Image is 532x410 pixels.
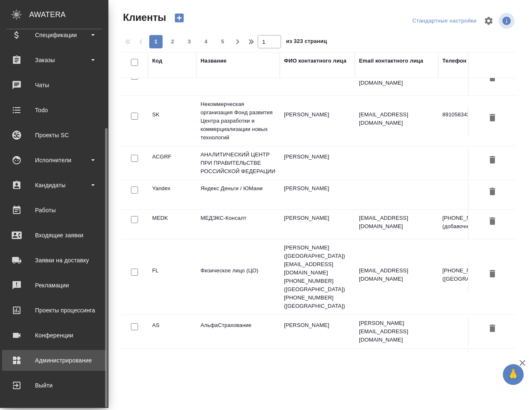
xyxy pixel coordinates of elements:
[166,35,179,48] button: 2
[442,267,517,283] p: [PHONE_NUMBER] ([GEOGRAPHIC_DATA])
[183,38,196,46] span: 3
[201,57,226,65] div: Название
[506,366,520,383] span: 🙏
[485,111,499,126] button: Удалить
[196,317,280,346] td: АльфаСтрахование
[196,66,280,96] td: АО КБ СИТИБАНК (2)
[2,200,106,221] a: Работы
[359,267,434,283] p: [EMAIL_ADDRESS][DOMAIN_NAME]
[196,96,280,146] td: Некоммерческая организация Фонд развития Центра разработки и коммерциализации новых технологий
[2,250,106,271] a: Заявки на доставку
[216,35,229,48] button: 5
[148,180,196,209] td: Yandex
[2,300,106,321] a: Проекты процессинга
[166,38,179,46] span: 2
[280,180,355,209] td: [PERSON_NAME]
[280,239,355,314] td: [PERSON_NAME] ([GEOGRAPHIC_DATA]) [EMAIL_ADDRESS][DOMAIN_NAME] [PHONE_NUMBER] ([GEOGRAPHIC_DATA])...
[121,11,166,24] span: Клиенты
[359,214,434,231] p: [EMAIL_ADDRESS][DOMAIN_NAME]
[359,111,434,127] p: [EMAIL_ADDRESS][DOMAIN_NAME]
[148,262,196,292] td: FL
[6,104,102,116] div: Todo
[2,125,106,146] a: Проекты SC
[6,279,102,292] div: Рекламации
[2,325,106,346] a: Конференции
[280,317,355,346] td: [PERSON_NAME]
[196,262,280,292] td: Физическое лицо (ЦО)
[2,350,106,371] a: Администрирование
[280,106,355,136] td: [PERSON_NAME]
[485,214,499,229] button: Удалить
[6,204,102,216] div: Работы
[6,79,102,91] div: Чаты
[6,179,102,191] div: Кандидаты
[2,100,106,121] a: Todo
[216,38,229,46] span: 5
[442,57,516,65] div: Телефон контактного лица
[280,148,355,178] td: [PERSON_NAME]
[6,154,102,166] div: Исполнители
[6,229,102,241] div: Входящие заявки
[359,319,434,344] p: [PERSON_NAME][EMAIL_ADDRESS][DOMAIN_NAME]
[359,70,434,87] p: [EMAIL_ADDRESS][DOMAIN_NAME]
[148,148,196,178] td: ACGRF
[196,146,280,180] td: АНАЛИТИЧЕСКИЙ ЦЕНТР ПРИ ПРАВИТЕЛЬСТВЕ РОССИЙСКОЙ ФЕДЕРАЦИИ
[6,29,102,41] div: Спецификации
[2,225,106,246] a: Входящие заявки
[485,267,499,282] button: Удалить
[2,275,106,296] a: Рекламации
[183,35,196,48] button: 3
[196,180,280,209] td: Яндекс Деньги / ЮМани
[479,11,499,31] span: Настроить таблицу
[286,36,327,48] span: из 323 страниц
[499,13,516,29] span: Посмотреть информацию
[280,210,355,239] td: [PERSON_NAME]
[148,106,196,136] td: SK
[199,38,213,46] span: 4
[442,214,517,231] p: [PHONE_NUMBER] (добавочный 105)
[2,75,106,96] a: Чаты
[503,364,524,385] button: 🙏
[442,111,517,119] p: 89105834335
[196,349,280,378] td: Защита
[169,11,189,25] button: Создать
[6,354,102,367] div: Администрирование
[485,184,499,200] button: Удалить
[199,35,213,48] button: 4
[6,329,102,342] div: Конференции
[280,349,355,378] td: [PERSON_NAME]
[410,15,479,28] div: split button
[148,66,196,96] td: CITI2
[6,54,102,66] div: Заказы
[148,317,196,346] td: AS
[485,70,499,86] button: Удалить
[148,210,196,239] td: MEDK
[6,254,102,267] div: Заявки на доставку
[485,321,499,337] button: Удалить
[6,304,102,317] div: Проекты процессинга
[29,6,108,23] div: AWATERA
[280,66,355,96] td: [PERSON_NAME]
[284,57,346,65] div: ФИО контактного лица
[152,57,162,65] div: Код
[359,57,423,65] div: Email контактного лица
[485,153,499,168] button: Удалить
[6,129,102,141] div: Проекты SC
[2,375,106,396] a: Выйти
[148,349,196,378] td: ZAT
[196,210,280,239] td: МЕДЭКС-Консалт
[6,379,102,392] div: Выйти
